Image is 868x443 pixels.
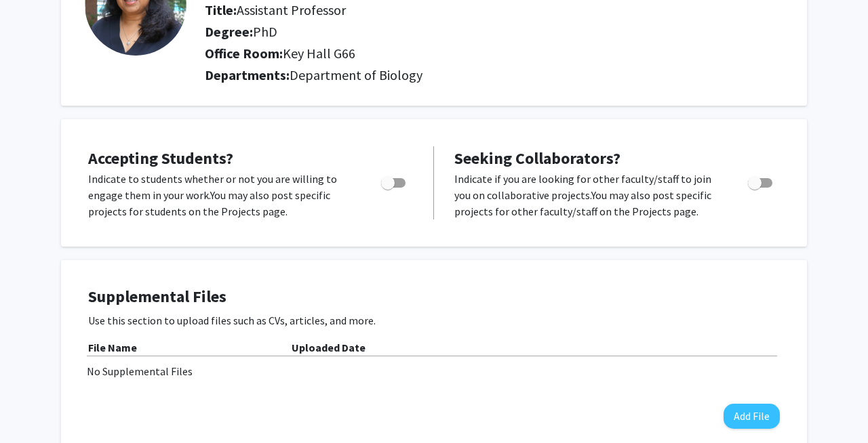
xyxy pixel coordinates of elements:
span: Department of Biology [290,66,422,83]
h2: Degree: [205,24,610,40]
h2: Departments: [195,67,793,83]
p: Indicate to students whether or not you are willing to engage them in your work. You may also pos... [88,171,355,219]
button: Add File [724,404,780,429]
div: Toggle [743,171,780,191]
p: Use this section to upload files such as CVs, articles, and more. [88,312,780,329]
span: PhD [253,23,277,40]
span: Key Hall G66 [283,45,355,62]
h2: Office Room: [205,45,610,62]
span: Accepting Students? [88,148,233,169]
b: File Name [88,341,137,354]
h4: Supplemental Files [88,287,780,307]
h2: Title: [205,2,610,18]
span: Seeking Collaborators? [454,148,620,169]
div: Toggle [376,171,413,191]
iframe: Chat [10,382,58,433]
b: Uploaded Date [292,341,366,354]
p: Indicate if you are looking for other faculty/staff to join you on collaborative projects. You ma... [454,171,722,219]
span: Assistant Professor [237,1,346,18]
div: No Supplemental Files [87,363,781,379]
